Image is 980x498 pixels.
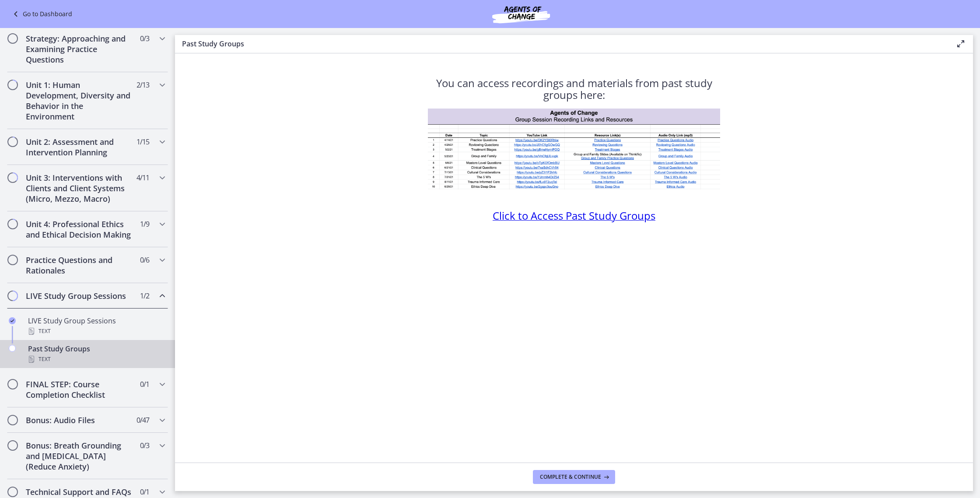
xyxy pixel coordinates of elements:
span: 0 / 1 [140,379,149,389]
span: Click to Access Past Study Groups [493,208,655,223]
h2: Unit 3: Interventions with Clients and Client Systems (Micro, Mezzo, Macro) [26,172,133,204]
span: You can access recordings and materials from past study groups here: [436,76,712,102]
h2: Bonus: Breath Grounding and [MEDICAL_DATA] (Reduce Anxiety) [26,440,133,472]
h3: Past Study Groups [182,39,941,49]
span: 2 / 13 [136,80,149,90]
h2: Unit 2: Assessment and Intervention Planning [26,137,133,158]
span: 0 / 1 [140,487,149,497]
h2: Unit 1: Human Development, Diversity and Behavior in the Environment [26,80,133,122]
span: 0 / 6 [140,255,149,265]
span: 1 / 2 [140,291,149,301]
h2: Technical Support and FAQs [26,487,133,497]
span: 0 / 3 [140,33,149,44]
h2: FINAL STEP: Course Completion Checklist [26,379,133,400]
div: Text [28,354,164,365]
button: Complete & continue [533,470,615,484]
img: Agents of Change Social Work Test Prep [469,4,574,25]
a: Go to Dashboard [10,9,72,19]
h2: Bonus: Audio Files [26,415,133,425]
h2: Unit 4: Professional Ethics and Ethical Decision Making [26,219,133,240]
span: 1 / 15 [136,137,149,147]
img: Screen_Shot_2021-09-09_at_8.18.20_PM.png [428,109,720,189]
span: 0 / 3 [140,440,149,451]
h2: Practice Questions and Rationales [26,255,133,276]
span: 4 / 11 [136,172,149,183]
div: LIVE Study Group Sessions [28,316,164,337]
h2: Strategy: Approaching and Examining Practice Questions [26,33,133,65]
div: Text [28,326,164,337]
span: Complete & continue [540,473,601,480]
span: 0 / 47 [136,415,149,425]
i: Completed [9,317,16,324]
div: Past Study Groups [28,344,164,365]
span: 1 / 9 [140,219,149,229]
a: Click to Access Past Study Groups [493,212,655,222]
h2: LIVE Study Group Sessions [26,291,133,301]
